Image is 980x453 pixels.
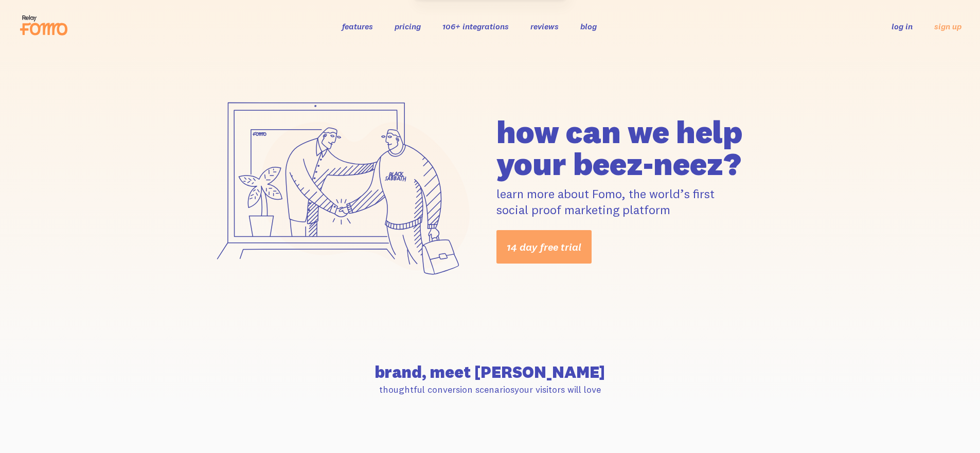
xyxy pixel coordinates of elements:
a: reviews [530,21,559,31]
a: 14 day free trial [496,230,592,264]
a: blog [580,21,597,31]
h2: brand, meet [PERSON_NAME] [203,364,777,380]
a: 106+ integrations [442,21,509,31]
p: learn more about Fomo, the world’s first social proof marketing platform [496,186,777,218]
p: thoughtful conversion scenarios your visitors will love [203,384,777,395]
a: log in [892,21,913,31]
a: features [342,21,373,31]
h1: how can we help your beez-neez? [496,116,777,180]
a: pricing [395,21,421,31]
a: sign up [934,21,961,32]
